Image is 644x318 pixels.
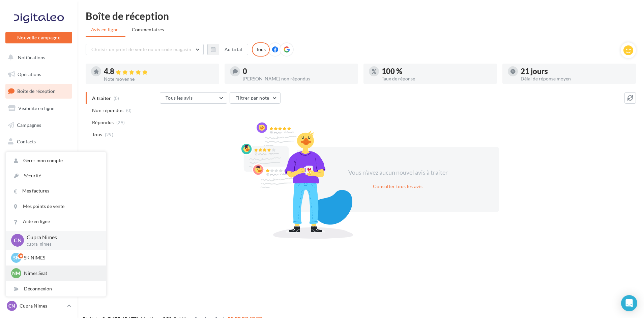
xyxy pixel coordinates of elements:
button: Au total [207,44,248,55]
div: 4.8 [104,68,214,75]
span: Visibilité en ligne [18,105,54,111]
a: Sécurité [6,168,106,183]
div: Tous [252,42,270,57]
span: Opérations [18,71,41,77]
div: Délai de réponse moyen [521,76,631,81]
a: Opérations [4,67,74,81]
div: Note moyenne [104,77,214,81]
span: Boîte de réception [17,88,56,94]
button: Consulter tous les avis [370,182,425,190]
span: CN [14,237,22,244]
span: Nm [12,270,20,277]
a: Campagnes DataOnDemand [4,207,74,227]
p: Cupra Nimes [20,303,64,309]
div: 21 jours [521,68,631,75]
span: Notifications [18,55,45,60]
span: CN [8,303,15,309]
span: Choisir un point de vente ou un code magasin [91,46,191,52]
a: Médiathèque [4,151,74,166]
a: Campagnes [4,118,74,132]
span: (29) [116,120,125,125]
span: Campagnes [17,122,41,128]
span: (0) [126,108,132,113]
p: cupra_nimes [27,241,95,247]
div: Déconnexion [6,281,106,296]
span: Tous les avis [166,95,193,101]
span: (29) [105,132,113,137]
button: Nouvelle campagne [5,32,72,43]
button: Choisir un point de vente ou un code magasin [86,44,204,55]
div: Open Intercom Messenger [621,295,637,311]
span: Non répondus [92,107,123,114]
a: Visibilité en ligne [4,101,74,115]
p: Nîmes Seat [24,270,98,277]
a: Aide en ligne [6,214,106,229]
button: Filtrer par note [230,92,281,104]
a: PLV et print personnalisable [4,185,74,205]
div: 100 % [382,68,492,75]
p: Cupra Nimes [27,234,95,241]
p: SK NIMES [24,254,98,261]
span: Contacts [17,139,36,144]
a: Contacts [4,135,74,149]
button: Au total [219,44,248,55]
div: 0 [243,68,353,75]
span: Commentaires [132,26,164,33]
a: Mes factures [6,183,106,199]
span: SN [13,254,20,261]
span: Répondus [92,119,114,126]
a: Calendrier [4,168,74,182]
a: Gérer mon compte [6,153,106,168]
div: Vous n'avez aucun nouvel avis à traiter [340,168,456,177]
div: [PERSON_NAME] non répondus [243,76,353,81]
div: Boîte de réception [86,11,636,21]
a: Boîte de réception [4,84,74,98]
a: CN Cupra Nimes [5,299,72,312]
div: Taux de réponse [382,76,492,81]
button: Tous les avis [160,92,227,104]
button: Notifications [4,50,71,65]
a: Mes points de vente [6,199,106,214]
span: Tous [92,131,102,138]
